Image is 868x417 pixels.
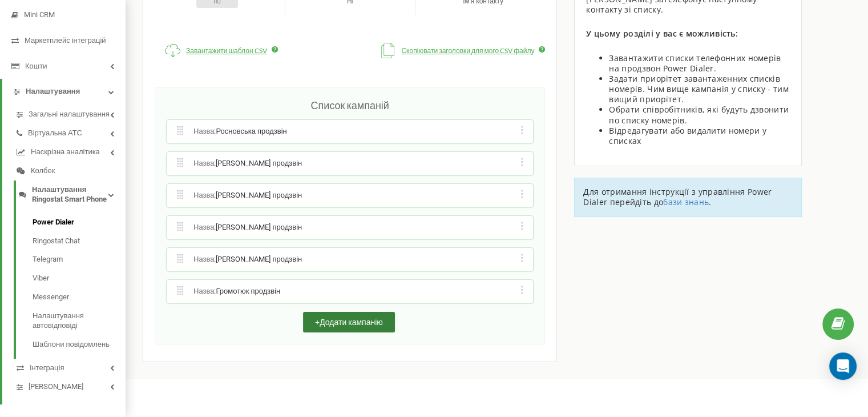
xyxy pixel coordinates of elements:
span: [PERSON_NAME] [29,382,83,392]
a: Налаштування Ringostat Smart Phone [19,185,114,205]
span: Назва : [193,223,302,232]
div: Назва:[PERSON_NAME] продзвін [167,152,533,175]
span: Назва : [193,287,280,296]
a: Наскрізна аналітика [17,147,114,157]
span: Назва : [193,191,302,201]
span: [PERSON_NAME] продзвін [216,255,302,263]
li: Задати приорітет завантаженних списків номерів. Чим вище кампанія у списку - тим вищий приорітет. [609,74,790,105]
h2: Список кампаній [167,99,533,112]
div: Назва:Громотюк продзвін [167,280,533,303]
a: Viber [33,274,114,283]
button: Скопіювати заголовки для мого CSV файлу [370,38,537,64]
span: Назва : [193,159,302,169]
span: Маркетплейс інтеграцій [25,36,106,46]
a: Інтеграція [17,363,114,373]
a: Mini CRM [11,10,114,20]
span: Віртуальна АТС [28,129,82,138]
li: Відредагувати або видалити номери у списках [609,126,790,146]
span: Загальні налаштування [29,110,110,119]
span: Налаштування [26,87,80,97]
a: Колбек [17,166,114,176]
a: Маркетплейс інтеграцій [11,36,114,46]
a: Шаблони повідомлень [33,340,114,350]
div: Open Intercom Messenger [829,352,857,380]
span: Назва : [193,127,287,137]
div: Назва:Росновська продзвін [167,120,533,143]
span: [PERSON_NAME] продзвін [216,223,302,231]
span: Росновська продзвін [216,127,286,135]
a: Налаштування [14,87,114,97]
span: Скопіювати заголовки для мого CSV файлу [401,47,534,54]
span: Messenger [33,292,69,302]
span: Viber [33,274,49,283]
a: Telegram [33,255,114,264]
a: [PERSON_NAME] [17,382,114,392]
span: [PERSON_NAME] продзвін [216,191,302,199]
a: Кошти [11,62,114,71]
li: Обрати співробітників, які будуть дзвонити по списку номерів. [609,105,790,125]
div: Назва:[PERSON_NAME] продзвін [167,248,533,271]
span: Наскрізна аналітика [31,147,100,157]
span: [PERSON_NAME] продзвін [216,159,302,167]
div: Назва:[PERSON_NAME] продзвін [167,184,533,207]
span: Налаштування Ringostat Smart Phone [32,185,108,205]
a: бази знань [663,197,709,207]
a: Messenger [33,292,114,302]
a: Ringostat Chat [33,236,114,246]
span: Ringostat Chat [33,236,80,246]
li: Завантажити списки телефонних номерів на продзвон Power Dialer. [609,53,790,74]
span: Громотюк продзвін [216,287,280,295]
a: Загальні налаштування [17,110,114,119]
span: Кошти [25,62,47,71]
button: +Додати кампанію [303,312,395,332]
div: Назва:[PERSON_NAME] продзвін [167,216,533,239]
a: Завантажити шаблон CSV [155,38,270,64]
span: Mini CRM [24,10,55,20]
span: Шаблони повідомлень [33,340,110,350]
div: У цьому розділі у вас є можливість: [586,29,790,39]
span: Колбек [31,166,55,176]
span: Назва : [193,255,302,264]
div: Для отримання інструкції з управління Power Dialer перейдіть до . [574,178,802,216]
a: Налаштування автовідповіді [33,311,114,331]
span: Інтеграція [30,363,64,373]
span: Telegram [33,255,63,264]
span: Power Dialer [33,218,74,227]
a: Віртуальна АТС [17,129,114,138]
a: Power Dialer [33,218,114,227]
